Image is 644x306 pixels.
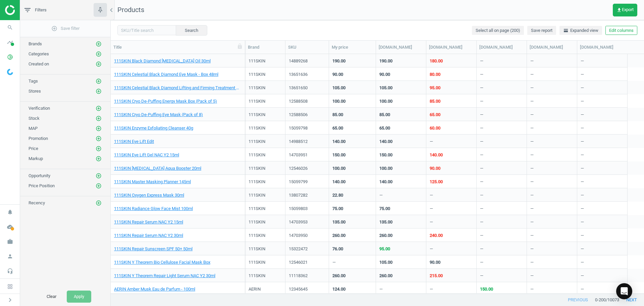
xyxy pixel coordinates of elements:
i: search [4,21,16,34]
div: 111SKIN [249,152,265,160]
div: 90.00 [332,71,343,78]
button: add_circle_outline [95,41,102,47]
i: notifications [4,206,16,218]
i: add_circle_outline [96,146,102,152]
i: horizontal_split [563,28,569,33]
div: 111SKIN [249,192,265,201]
span: Verification [29,106,50,111]
div: — [530,85,534,93]
div: 13651650 [289,85,325,91]
span: Price Position [29,183,55,188]
div: 111SKIN [249,179,265,187]
i: add_circle_outline [96,41,102,47]
span: MAP [29,126,38,131]
div: 100.00 [332,98,345,104]
span: Stores [29,89,41,94]
i: filter_list [23,6,32,14]
div: — [480,71,483,80]
i: add_circle_outline [96,156,102,162]
div: 13651636 [289,71,325,78]
i: chevron_right [6,296,14,304]
div: — [581,71,584,80]
div: My price [332,44,373,50]
button: add_circle_outline [95,200,102,206]
a: 111SKIN Enzyme Exfoliating Cleanser 40g [114,125,193,131]
span: Brands [29,41,42,46]
a: 111SKIN Repair Serum NAC Y2 15ml [114,219,183,225]
div: 85.00 [332,112,343,118]
div: 190.00 [332,58,345,64]
i: add_circle_outline [96,51,102,57]
div: Title [113,44,242,50]
div: 100.00 [379,165,392,171]
div: — [480,259,483,268]
div: 75.00 [379,206,390,212]
a: 111SKIN Black Diamond [MEDICAL_DATA] Oil 30ml [114,58,211,64]
a: 111SKIN Celestial Black Diamond Lifting and Firming Treatment Mask Box 155 ml [114,85,241,91]
div: — [530,286,534,295]
div: — [379,286,383,295]
div: — [530,273,534,281]
button: add_circle_outlineSave filter [20,22,110,35]
i: timeline [4,36,16,49]
div: — [480,273,483,281]
div: — [530,58,534,66]
button: add_circle_outline [95,88,102,95]
i: add_circle_outline [96,125,102,132]
span: Tags [29,79,38,84]
div: — [581,139,584,147]
div: SKU [288,44,326,50]
span: Opportunity [29,173,50,178]
div: 111SKIN [249,219,265,227]
div: — [480,58,483,66]
a: 111SKIN Eye Lift Edit [114,139,154,145]
div: — [530,192,534,201]
div: — [581,112,584,120]
div: 140.00 [430,152,443,158]
div: 140.00 [332,179,345,185]
button: add_circle_outline [95,145,102,152]
span: Categories [29,51,49,56]
i: add_circle_outline [96,61,102,67]
div: 76.00 [332,246,343,252]
a: 111SKIN Eye Lift Gel NAC Y2 15ml [114,152,179,158]
div: 111SKIN [249,139,265,147]
i: add_circle_outline [96,88,102,94]
button: Edit columns [605,26,637,35]
div: 14988512 [289,139,325,145]
button: add_circle_outline [95,135,102,142]
div: — [530,233,534,241]
div: — [430,206,433,214]
input: SKU/Title search [117,25,176,35]
div: Brand [248,44,282,50]
div: 111SKIN [249,206,265,214]
i: add_circle_outline [96,115,102,121]
button: add_circle_outline [95,125,102,132]
i: add_circle_outline [96,78,102,84]
button: Save report [527,26,556,35]
div: 140.00 [379,179,392,185]
div: — [581,273,584,281]
div: — [480,98,483,107]
div: — [480,112,483,120]
button: Select all on page (200) [472,26,524,35]
div: — [530,179,534,187]
div: — [581,286,584,295]
a: 111SKIN Celestial Black Diamond Eye Mask - Box 48ml [114,71,218,78]
div: — [581,206,584,214]
div: 14703950 [289,233,325,239]
div: 125.00 [430,179,443,185]
img: ajHJNr6hYgQAAAAASUVORK5CYII= [5,5,53,15]
button: Clear [40,291,63,303]
div: 111SKIN [249,58,265,66]
a: 111SKIN Repair Serum NAC Y2 30ml [114,233,183,239]
div: — [581,179,584,187]
i: add_circle_outline [96,200,102,206]
div: 111SKIN [249,112,265,120]
button: next [619,294,644,306]
i: add_circle_outline [96,173,102,179]
div: — [530,152,534,160]
i: add_circle_outline [51,25,57,32]
div: 12588508 [289,98,325,104]
span: Recency [29,200,45,205]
